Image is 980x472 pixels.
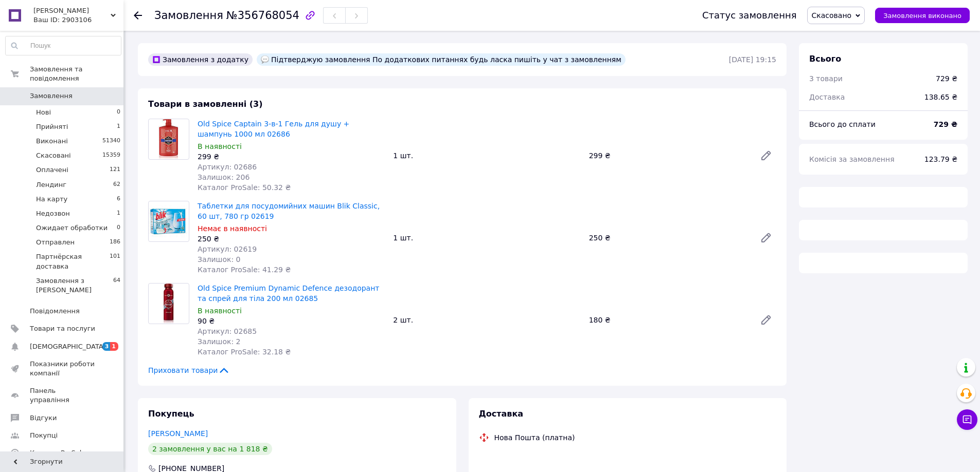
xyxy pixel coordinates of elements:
div: 138.65 ₴ [918,86,964,108]
span: Приховати товари [148,365,230,375]
span: Покупець [148,409,194,419]
span: Нові [36,108,51,117]
span: 6 [117,195,120,204]
span: 51340 [102,137,120,146]
span: Лендинг [36,180,66,190]
span: Каталог ProSale: 50.32 ₴ [198,183,291,192]
a: Old Spice Premium Dynamic Defence дезодорант та спрей для тіла 200 мл 02685 [198,284,380,303]
a: [PERSON_NAME] [148,429,208,438]
span: Залишок: 0 [198,255,241,263]
span: Артикул: 02686 [198,163,257,171]
span: Артикул: 02619 [198,245,257,253]
span: Партнёрская доставка [36,252,110,271]
span: 0 [117,223,120,233]
span: 3 [102,342,111,351]
span: На карту [36,195,67,204]
input: Пошук [6,36,121,55]
span: Каталог ProSale [30,448,85,458]
span: 64 [113,276,120,295]
div: 1 шт. [389,148,584,163]
div: Статус замовлення [702,10,797,21]
img: Old Spice Captain 3-в-1 Гель для душу + шампунь 1000 мл 02686 [158,119,179,159]
span: 186 [110,238,120,247]
span: Замовлення виконано [883,12,961,20]
span: Повідомлення [30,307,80,316]
span: 1 [117,122,120,131]
span: Каталог ProSale: 32.18 ₴ [198,348,291,356]
span: Отправлен [36,238,75,247]
span: Замовлення [154,9,223,22]
span: Товари в замовленні (3) [148,99,263,109]
span: 1 [110,342,118,351]
a: Old Spice Captain 3-в-1 Гель для душу + шампунь 1000 мл 02686 [198,120,349,138]
span: Замовлення з [PERSON_NAME] [36,276,113,295]
div: 1 шт. [389,231,584,245]
button: Замовлення виконано [875,8,970,23]
span: Недозвон [36,209,70,218]
span: Прийняті [36,122,68,131]
span: Доставка [809,93,845,101]
div: Підтверджую замовлення По додаткових питаннях будь ласка пишіть у чат з замовленням [257,53,626,66]
span: В наявності [198,307,242,315]
div: 299 ₴ [198,152,385,162]
span: 3 товари [809,74,843,83]
a: Редагувати [756,228,776,248]
img: Таблетки для посудомийних машин Blik Classic, 60 шт, 780 гр 02619 [149,205,189,237]
span: Панель управління [30,386,95,405]
span: 15359 [102,151,120,160]
a: Редагувати [756,145,776,166]
div: Нова Пошта (платна) [492,432,578,443]
img: Old Spice Premium Dynamic Defence дезодорант та спрей для тіла 200 мл 02685 [164,284,174,324]
button: Чат з покупцем [957,409,977,430]
span: Замовлення [30,91,73,101]
a: Редагувати [756,310,776,330]
img: :speech_balloon: [261,55,269,64]
div: 299 ₴ [585,148,752,163]
div: 729 ₴ [936,73,957,84]
span: Залишок: 206 [198,173,250,181]
div: Повернутися назад [134,10,142,21]
span: Артикул: 02685 [198,327,257,335]
span: Немає в наявності [198,224,267,233]
span: Оплачені [36,165,68,175]
span: [DEMOGRAPHIC_DATA] [30,342,106,351]
div: 2 замовлення у вас на 1 818 ₴ [148,443,272,455]
span: 62 [113,180,120,190]
span: Всього [809,54,841,64]
span: Товари та послуги [30,324,95,333]
div: 2 шт. [389,313,584,327]
span: Замовлення та повідомлення [30,65,123,83]
div: Ваш ID: 2903106 [33,15,123,25]
time: [DATE] 19:15 [729,55,776,64]
span: Показники роботи компанії [30,360,95,378]
span: Всього до сплати [809,120,876,128]
span: Каталог ProSale: 41.29 ₴ [198,266,291,274]
b: 729 ₴ [934,120,957,128]
span: Виконані [36,137,68,146]
span: Ожидает обработки [36,223,108,233]
span: Покупці [30,431,58,440]
span: Скасовано [812,11,852,20]
span: 1 [117,209,120,218]
span: №356768054 [226,9,299,22]
div: 180 ₴ [585,313,752,327]
span: Скасовані [36,151,71,160]
span: Залишок: 2 [198,337,241,346]
span: Доставка [479,409,524,419]
span: 121 [110,165,120,175]
span: Комісія за замовлення [809,155,895,163]
a: Таблетки для посудомийних машин Blik Classic, 60 шт, 780 гр 02619 [198,202,380,220]
span: Відгуки [30,413,57,423]
span: 0 [117,108,120,117]
span: В наявності [198,142,242,150]
div: Замовлення з додатку [148,53,253,66]
div: 250 ₴ [198,234,385,244]
span: 123.79 ₴ [924,155,957,163]
span: 101 [110,252,120,271]
span: БІО Трейдінг [33,6,111,15]
div: 250 ₴ [585,231,752,245]
div: 90 ₴ [198,316,385,326]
